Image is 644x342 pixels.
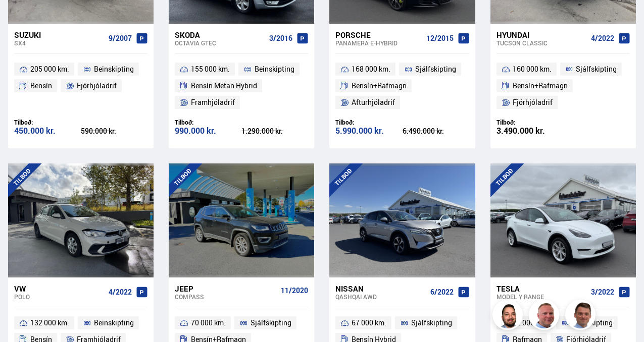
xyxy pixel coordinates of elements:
span: 4/2022 [591,34,614,42]
div: 450.000 kr. [14,127,81,135]
span: Framhjóladrif [191,96,235,108]
div: VW [14,284,105,293]
a: Skoda Octavia GTEC 3/2016 155 000 km. Beinskipting Bensín Metan Hybrid Framhjóladrif Tilboð: 990.... [169,24,314,148]
div: Tilboð: [335,119,402,126]
div: 1.290.000 kr. [241,128,308,135]
div: Jeep [175,284,277,293]
div: Suzuki [14,30,105,39]
span: Bensín Metan Hybrid [191,80,257,92]
span: Afturhjóladrif [352,96,395,108]
div: Tilboð: [497,119,563,126]
div: 3.490.000 kr. [497,127,563,135]
span: Bensín+Rafmagn [513,80,568,92]
a: Porsche Panamera E-HYBRID 12/2015 168 000 km. Sjálfskipting Bensín+Rafmagn Afturhjóladrif Tilboð:... [329,24,475,148]
span: 67 000 km. [352,317,386,329]
span: Bensín+Rafmagn [352,80,407,92]
span: 4/2022 [109,288,132,296]
span: Sjálfskipting [411,317,452,329]
span: 3/2016 [269,34,292,42]
span: 160 000 km. [513,63,552,75]
span: Beinskipting [255,63,294,75]
span: 155 000 km. [191,63,230,75]
a: Hyundai Tucson CLASSIC 4/2022 160 000 km. Sjálfskipting Bensín+Rafmagn Fjórhjóladrif Tilboð: 3.49... [490,24,636,148]
div: 6.490.000 kr. [403,128,469,135]
span: 132 000 km. [30,317,69,329]
img: FbJEzSuNWCJXmdc-.webp [567,301,597,331]
div: Skoda [175,30,265,39]
div: SX4 [14,39,105,46]
span: 6/2022 [430,288,454,296]
span: 168 000 km. [352,63,390,75]
div: Polo [14,293,105,300]
span: 70 000 km. [191,317,226,329]
div: 990.000 kr. [175,127,241,135]
div: Tesla [497,284,587,293]
div: Panamera E-HYBRID [335,39,422,46]
span: Beinskipting [94,317,134,329]
span: Sjálfskipting [251,317,291,329]
span: Fjórhjóladrif [77,80,117,92]
a: Suzuki SX4 9/2007 205 000 km. Beinskipting Bensín Fjórhjóladrif Tilboð: 450.000 kr. 590.000 kr. [8,24,154,148]
div: 590.000 kr. [81,128,147,135]
div: Hyundai [497,30,587,39]
div: Qashqai AWD [335,293,426,300]
div: 5.990.000 kr. [335,127,402,135]
span: Beinskipting [94,63,134,75]
span: Sjálfskipting [576,63,617,75]
span: Bensín [30,80,52,92]
span: Sjálfskipting [415,63,456,75]
button: Opna LiveChat spjallviðmót [8,4,38,34]
span: Fjórhjóladrif [513,96,553,108]
span: 11/2020 [281,287,308,295]
div: Octavia GTEC [175,39,265,46]
img: siFngHWaQ9KaOqBr.png [530,301,561,331]
img: nhp88E3Fdnt1Opn2.png [494,301,524,331]
span: 9/2007 [109,34,132,42]
div: Nissan [335,284,426,293]
div: Compass [175,293,277,300]
div: Model Y RANGE [497,293,587,300]
span: 205 000 km. [30,63,69,75]
span: 3/2022 [591,288,614,296]
div: Porsche [335,30,422,39]
div: Tucson CLASSIC [497,39,587,46]
div: Tilboð: [14,119,81,126]
div: Tilboð: [175,119,241,126]
span: 12/2015 [426,34,454,42]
